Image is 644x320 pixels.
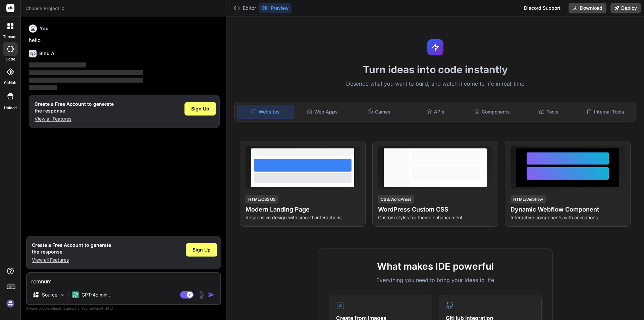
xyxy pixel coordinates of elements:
h4: Modern Landing Page [246,205,360,214]
span: Sign Up [191,105,209,112]
div: Internal Tools [578,105,633,119]
p: View all Features [35,116,114,122]
p: Custom styles for theme enhancement [378,214,492,221]
div: Tools [521,105,577,119]
img: icon [208,291,215,298]
label: threads [3,34,17,40]
div: Components [465,105,520,119]
p: Always double-check its answers. Your in Bind [26,305,221,312]
button: Download [569,3,606,13]
p: Source [42,291,57,298]
textarea: remnum [27,273,220,285]
h6: Bind AI [39,50,56,57]
button: Editor [231,3,259,13]
h6: You [40,25,49,32]
span: ‌ [29,85,57,90]
div: CSS/WordPress [378,195,414,203]
h1: Create a Free Account to generate the response [32,242,111,255]
p: View all Features [32,257,111,263]
p: Everything you need to bring your ideas to life [329,276,542,284]
img: GPT-4o mini [72,291,79,298]
span: Sign Up [193,246,211,253]
p: hello [29,37,220,44]
img: attachment [198,291,205,299]
h2: What makes IDE powerful [329,259,542,273]
div: Web Apps [295,105,350,119]
span: ‌ [29,70,143,75]
span: Choose Project [25,5,65,12]
p: Interactive components with animations [511,214,625,221]
label: GitHub [4,80,16,86]
h1: Create a Free Account to generate the response [35,101,114,114]
img: signin [5,298,16,309]
span: privacy [90,306,102,310]
p: GPT-4o min.. [82,291,110,298]
div: Websites [237,105,293,119]
div: HTML/Webflow [511,195,546,203]
button: Deploy [610,3,641,13]
h1: Turn ideas into code instantly [230,63,640,76]
h4: Dynamic Webflow Component [511,205,625,214]
span: ‌ [29,62,86,67]
label: code [6,56,15,62]
p: Responsive design with smooth interactions [246,214,360,221]
div: HTML/CSS/JS [246,195,278,203]
button: Preview [259,3,291,13]
h4: WordPress Custom CSS [378,205,492,214]
img: Pick Models [59,292,65,298]
div: Games [352,105,407,119]
span: ‌ [29,78,143,83]
p: Describe what you want to build, and watch it come to life in real-time [230,80,640,88]
label: Upload [4,105,17,111]
div: Discord Support [520,3,565,13]
div: APIs [408,105,463,119]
